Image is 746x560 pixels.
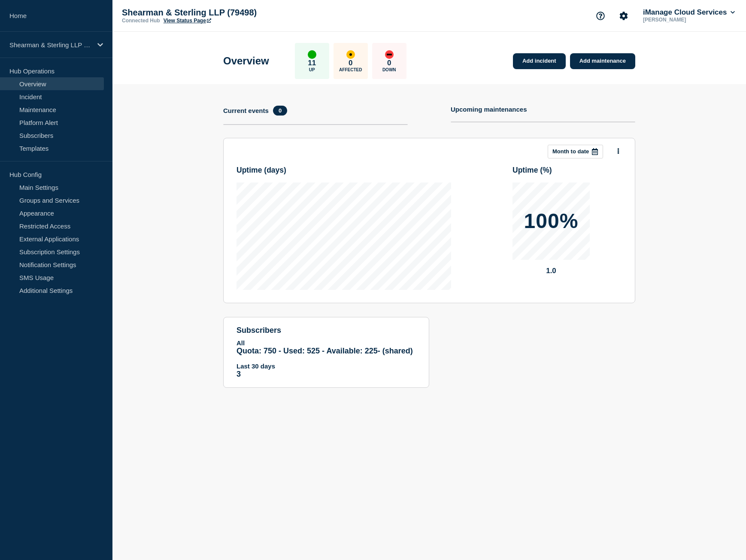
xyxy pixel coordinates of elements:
[382,67,396,72] p: Down
[237,326,416,335] h4: subscribers
[570,53,635,69] a: Add maintenance
[237,370,416,379] p: 3
[122,18,160,24] p: Connected Hub
[223,55,269,67] h1: Overview
[122,8,294,18] p: Shearman & Sterling LLP (79498)
[309,67,315,72] p: Up
[385,50,394,59] div: down
[273,106,287,116] span: 0
[548,145,603,158] button: Month to date
[308,59,316,67] p: 11
[339,67,362,72] p: Affected
[346,50,355,59] div: affected
[641,17,731,23] p: [PERSON_NAME]
[615,7,633,25] button: Account settings
[552,148,589,155] p: Month to date
[512,267,590,275] p: 1.0
[591,7,610,25] button: Support
[223,107,269,114] h4: Current events
[308,50,316,59] div: up
[524,211,579,231] p: 100%
[237,339,416,347] p: All
[237,166,451,175] h3: Uptime ( days )
[641,8,737,17] button: iManage Cloud Services
[513,53,566,69] a: Add incident
[387,59,391,67] p: 0
[164,18,211,24] a: View Status Page
[349,59,352,67] p: 0
[451,106,527,113] h4: Upcoming maintenances
[237,347,413,355] span: Quota: 750 - Used: 525 - Available: 225 - (shared)
[512,166,622,175] h3: Uptime ( % )
[237,362,416,370] p: Last 30 days
[9,41,92,49] p: Shearman & Sterling LLP (79498)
